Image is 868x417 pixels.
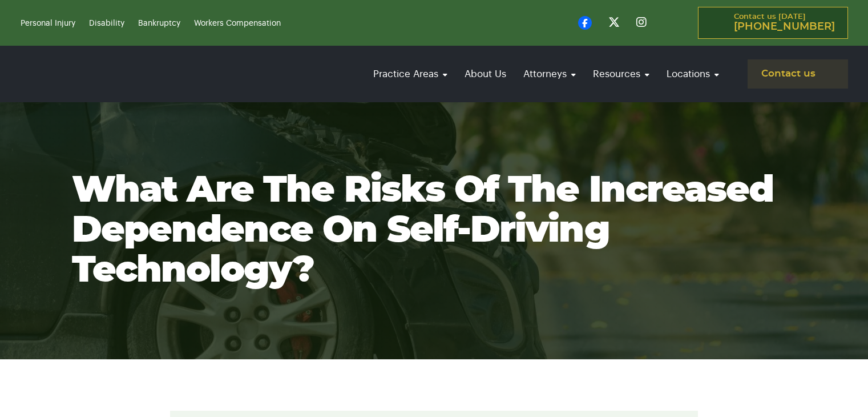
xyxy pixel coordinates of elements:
[72,171,797,291] h1: What are the risks of the increased dependence on self-driving technology?
[587,58,655,90] a: Resources
[368,58,453,90] a: Practice Areas
[518,58,582,90] a: Attorneys
[194,19,281,27] a: Workers Compensation
[89,19,124,27] a: Disability
[734,13,835,33] p: Contact us [DATE]
[698,7,848,39] a: Contact us [DATE][PHONE_NUMBER]
[138,19,180,27] a: Bankruptcy
[661,58,725,90] a: Locations
[21,53,169,95] img: logo
[748,59,848,89] a: Contact us
[459,58,512,90] a: About Us
[21,19,75,27] a: Personal Injury
[734,21,835,33] span: [PHONE_NUMBER]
